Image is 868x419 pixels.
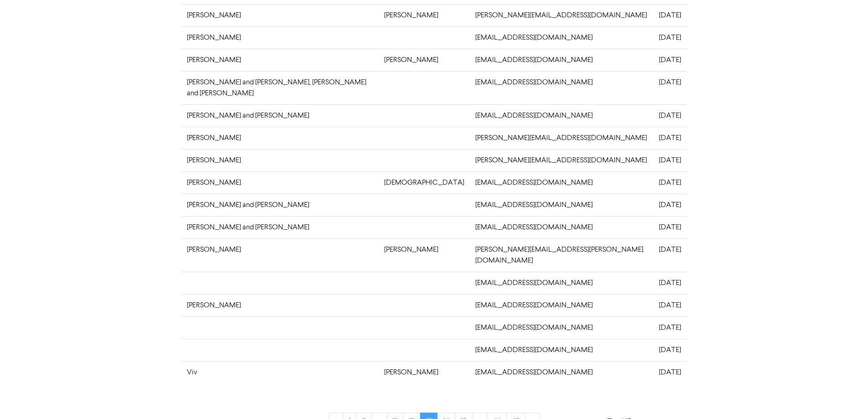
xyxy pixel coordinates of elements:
td: [EMAIL_ADDRESS][DOMAIN_NAME] [470,194,654,216]
td: [DATE] [653,71,687,104]
td: [DATE] [653,339,687,361]
td: [DEMOGRAPHIC_DATA] [379,171,470,194]
td: [PERSON_NAME][EMAIL_ADDRESS][DOMAIN_NAME] [470,4,654,26]
td: [PERSON_NAME][EMAIL_ADDRESS][DOMAIN_NAME] [470,127,654,149]
td: [EMAIL_ADDRESS][DOMAIN_NAME] [470,49,654,71]
td: [PERSON_NAME] [181,49,379,71]
td: [PERSON_NAME] [379,4,470,26]
td: [DATE] [653,149,687,171]
td: [PERSON_NAME] [181,127,379,149]
td: [EMAIL_ADDRESS][DOMAIN_NAME] [470,361,654,383]
td: [PERSON_NAME] and [PERSON_NAME] [181,216,379,238]
td: [DATE] [653,316,687,339]
td: [DATE] [653,272,687,294]
td: [DATE] [653,171,687,194]
td: [PERSON_NAME][EMAIL_ADDRESS][DOMAIN_NAME] [470,149,654,171]
td: [DATE] [653,194,687,216]
td: [DATE] [653,361,687,383]
td: [EMAIL_ADDRESS][DOMAIN_NAME] [470,316,654,339]
td: [PERSON_NAME] [379,238,470,272]
td: [DATE] [653,26,687,49]
td: [DATE] [653,49,687,71]
td: [PERSON_NAME] [181,4,379,26]
td: [DATE] [653,127,687,149]
td: [PERSON_NAME] [181,238,379,272]
td: [DATE] [653,238,687,272]
td: [PERSON_NAME] [379,361,470,383]
td: [PERSON_NAME] and [PERSON_NAME] [181,104,379,127]
td: [PERSON_NAME] [181,294,379,316]
td: [EMAIL_ADDRESS][DOMAIN_NAME] [470,339,654,361]
td: [PERSON_NAME] and [PERSON_NAME], [PERSON_NAME] and [PERSON_NAME] [181,71,379,104]
td: [PERSON_NAME] [181,26,379,49]
td: [PERSON_NAME] [181,149,379,171]
td: [DATE] [653,4,687,26]
td: Viv [181,361,379,383]
td: [DATE] [653,104,687,127]
td: [DATE] [653,216,687,238]
td: [PERSON_NAME] [379,49,470,71]
td: [EMAIL_ADDRESS][DOMAIN_NAME] [470,171,654,194]
iframe: Chat Widget [822,375,868,419]
td: [PERSON_NAME] [181,171,379,194]
td: [EMAIL_ADDRESS][DOMAIN_NAME] [470,71,654,104]
td: [EMAIL_ADDRESS][DOMAIN_NAME] [470,104,654,127]
td: [EMAIL_ADDRESS][DOMAIN_NAME] [470,272,654,294]
td: [EMAIL_ADDRESS][DOMAIN_NAME] [470,294,654,316]
td: [EMAIL_ADDRESS][DOMAIN_NAME] [470,26,654,49]
td: [DATE] [653,294,687,316]
td: [PERSON_NAME] and [PERSON_NAME] [181,194,379,216]
td: [PERSON_NAME][EMAIL_ADDRESS][PERSON_NAME][DOMAIN_NAME] [470,238,654,272]
td: [EMAIL_ADDRESS][DOMAIN_NAME] [470,216,654,238]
